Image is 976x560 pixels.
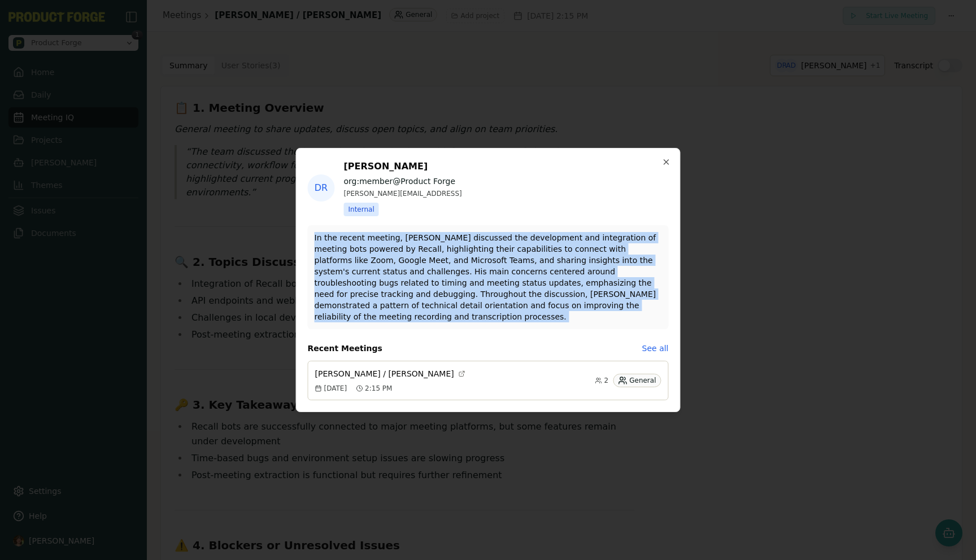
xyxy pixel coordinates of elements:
[308,343,382,354] h3: Recent Meetings
[344,176,669,187] p: org:member @ Product Forge
[344,189,669,198] p: [PERSON_NAME][EMAIL_ADDRESS]
[308,361,669,400] button: [PERSON_NAME] / [PERSON_NAME][DATE]2:15 PM2General
[365,384,392,393] span: 2:15 PM
[613,374,661,387] div: General
[604,376,609,385] span: 2
[315,368,454,379] h4: [PERSON_NAME] / [PERSON_NAME]
[344,160,669,173] h2: [PERSON_NAME]
[344,203,379,216] span: Internal
[324,384,347,393] span: [DATE]
[315,181,328,195] span: DR
[642,343,669,354] button: See all
[315,232,662,322] p: In the recent meeting, [PERSON_NAME] discussed the development and integration of meeting bots po...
